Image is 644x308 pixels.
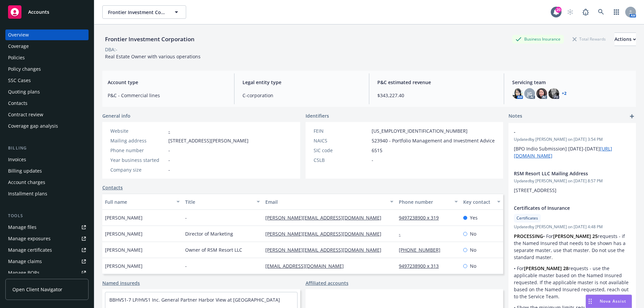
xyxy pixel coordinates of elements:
[8,166,42,176] div: Billing updates
[314,127,369,134] div: FEIN
[8,222,37,233] div: Manage files
[110,166,166,173] div: Company size
[514,224,631,230] span: Updated by [PERSON_NAME] on [DATE] 4:48 PM
[553,233,598,239] strong: [PERSON_NAME] 25
[372,147,382,154] span: 6515
[105,230,143,237] span: [PERSON_NAME]
[600,298,626,304] span: Nova Assist
[470,262,476,269] span: No
[5,98,89,109] a: Contacts
[105,262,143,269] span: [PERSON_NAME]
[396,194,460,210] button: Phone number
[5,109,89,120] a: Contract review
[108,9,166,16] span: Frontier Investment Corporation
[5,64,89,74] a: Policy changes
[306,112,329,119] span: Identifiers
[8,64,41,74] div: Policy changes
[527,90,532,97] span: JG
[185,262,187,269] span: -
[8,177,45,188] div: Account charges
[461,194,503,210] button: Key contact
[524,265,569,271] strong: [PERSON_NAME] 28
[109,297,280,303] a: BBHVS1-7 LP/HVS1 Inc. General Partner Harbor View at [GEOGRAPHIC_DATA]
[514,233,631,261] p: • For requests - if the Named Insured that needs to be shown has a separate master, use that mast...
[536,88,547,99] img: photo
[110,137,166,144] div: Mailing address
[508,112,522,120] span: Notes
[508,123,636,165] div: -Updatedby [PERSON_NAME] on [DATE] 3:54 PM[BPO Indio Submission] [DATE]-[DATE][URL][DOMAIN_NAME]
[8,233,51,244] div: Manage exposures
[110,127,166,134] div: Website
[8,256,42,267] div: Manage claims
[265,198,386,205] div: Email
[168,128,170,134] a: -
[265,247,387,253] a: [PERSON_NAME][EMAIL_ADDRESS][DOMAIN_NAME]
[514,128,613,135] span: -
[8,154,26,165] div: Invoices
[306,280,348,287] a: Affiliated accounts
[5,145,89,151] div: Billing
[5,75,89,86] a: SSC Cases
[168,137,249,144] span: [STREET_ADDRESS][PERSON_NAME]
[110,157,166,164] div: Year business started
[514,265,631,300] p: • For requests - use the applicable master based on the Named Insured requested. If the applicabl...
[399,247,446,253] a: [PHONE_NUMBER]
[555,7,561,13] div: 20
[263,194,396,210] button: Email
[463,198,493,205] div: Key contact
[5,3,89,21] a: Accounts
[5,177,89,188] a: Account charges
[562,91,567,96] a: +2
[108,79,226,86] span: Account type
[105,53,201,60] span: Real Estate Owner with various operations
[377,92,496,99] span: $343,227.40
[5,222,89,233] a: Manage files
[8,109,43,120] div: Contract review
[5,86,89,97] a: Quoting plans
[102,5,186,19] button: Frontier Investment Corporation
[512,79,631,86] span: Servicing team
[470,230,476,237] span: No
[508,165,636,199] div: RSM Resort LLC Mailing AddressUpdatedby [PERSON_NAME] on [DATE] 8:57 PM[STREET_ADDRESS]
[372,157,373,164] span: -
[314,147,369,154] div: SIC code
[377,79,496,86] span: P&C estimated revenue
[5,166,89,176] a: Billing updates
[102,112,130,119] span: General info
[5,188,89,199] a: Installment plans
[548,88,559,99] img: photo
[514,187,556,193] span: [STREET_ADDRESS]
[399,198,450,205] div: Phone number
[514,178,631,184] span: Updated by [PERSON_NAME] on [DATE] 8:57 PM
[372,137,495,144] span: 523940 - Portfolio Management and Investment Advice
[28,9,49,15] span: Accounts
[399,214,444,221] a: 9497238900 x 319
[514,145,631,159] p: [BPO Indio Submission] [DATE]-[DATE]
[8,41,29,52] div: Coverage
[168,157,170,164] span: -
[108,92,226,99] span: P&C - Commercial lines
[579,5,592,19] a: Report a Bug
[8,52,25,63] div: Policies
[514,136,631,142] span: Updated by [PERSON_NAME] on [DATE] 3:54 PM
[8,245,52,255] div: Manage certificates
[628,112,636,120] a: add
[8,121,58,131] div: Coverage gap analysis
[8,98,28,109] div: Contacts
[265,231,387,237] a: [PERSON_NAME][EMAIL_ADDRESS][DOMAIN_NAME]
[243,79,361,86] span: Legal entity type
[12,286,62,293] span: Open Client Navigator
[470,214,478,221] span: Yes
[185,230,233,237] span: Director of Marketing
[614,33,636,46] button: Actions
[105,246,143,253] span: [PERSON_NAME]
[399,231,406,237] a: -
[105,214,143,221] span: [PERSON_NAME]
[105,198,172,205] div: Full name
[5,52,89,63] a: Policies
[586,295,632,308] button: Nova Assist
[5,256,89,267] a: Manage claims
[586,295,594,308] div: Drag to move
[372,127,468,134] span: [US_EMPLOYER_IDENTIFICATION_NUMBER]
[514,233,543,239] strong: PROCESSING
